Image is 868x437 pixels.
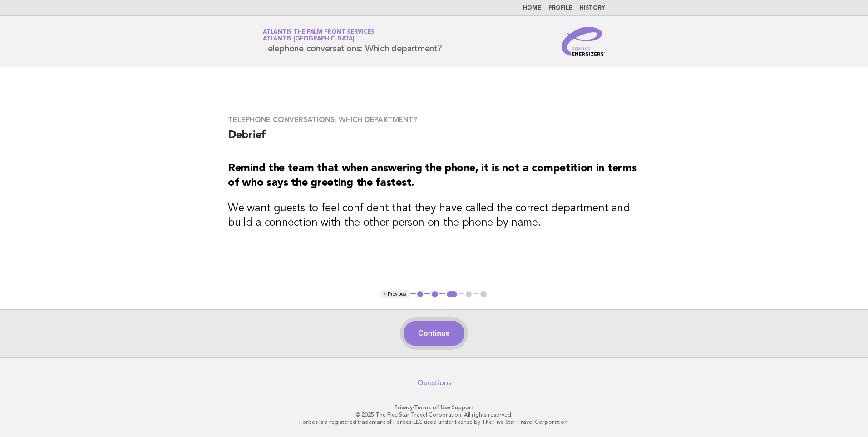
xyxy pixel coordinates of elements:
[523,5,541,11] a: Home
[380,290,409,299] button: < Previous
[416,290,425,299] button: 1
[580,5,605,11] a: History
[228,115,640,124] h3: Telephone conversations: Which department?
[156,404,712,411] p: · ·
[548,5,572,11] a: Profile
[445,290,459,299] button: 3
[228,201,640,230] h3: We want guests to feel confident that they have called the correct department and build a connect...
[562,27,605,56] img: Service Energizers
[263,36,355,42] span: Atlantis [GEOGRAPHIC_DATA]
[156,411,712,418] p: © 2025 The Five Star Travel Corporation. All rights reserved.
[404,321,464,346] button: Continue
[263,29,375,42] a: Atlantis The Palm Front ServicesAtlantis [GEOGRAPHIC_DATA]
[263,30,442,53] h1: Telephone conversations: Which department?
[417,378,451,387] a: Questions
[395,404,413,411] a: Privacy
[156,418,712,426] p: Forbes is a registered trademark of Forbes LLC used under license by The Five Star Travel Corpora...
[228,163,636,189] strong: Remind the team that when answering the phone, it is not a competition in terms of who says the g...
[452,404,474,411] a: Support
[430,290,439,299] button: 2
[228,128,640,150] h2: Debrief
[414,404,450,411] a: Terms of Use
